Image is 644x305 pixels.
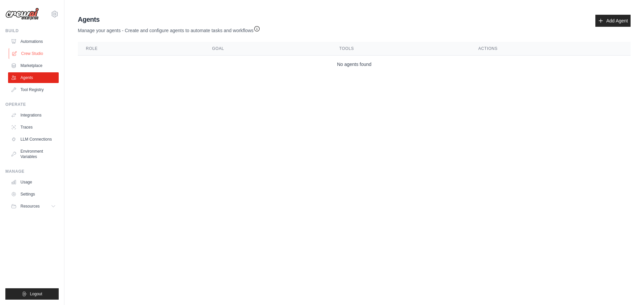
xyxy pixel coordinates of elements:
[5,8,39,20] img: Logo
[8,122,59,133] a: Traces
[5,102,59,107] div: Operate
[5,288,59,300] button: Logout
[8,110,59,121] a: Integrations
[5,169,59,174] div: Manage
[30,291,42,297] span: Logout
[595,15,631,27] a: Add Agent
[8,177,59,187] a: Usage
[8,146,59,162] a: Environment Variables
[470,42,631,56] th: Actions
[78,42,204,56] th: Role
[78,15,260,24] h2: Agents
[78,56,631,73] td: No agents found
[78,24,260,34] p: Manage your agents - Create and configure agents to automate tasks and workflows
[8,189,59,200] a: Settings
[8,201,59,212] button: Resources
[8,72,59,83] a: Agents
[204,42,331,56] th: Goal
[8,36,59,47] a: Automations
[8,60,59,71] a: Marketplace
[20,204,40,209] span: Resources
[8,84,59,95] a: Tool Registry
[8,134,59,145] a: LLM Connections
[5,28,59,33] div: Build
[331,42,470,56] th: Tools
[9,48,59,59] a: Crew Studio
